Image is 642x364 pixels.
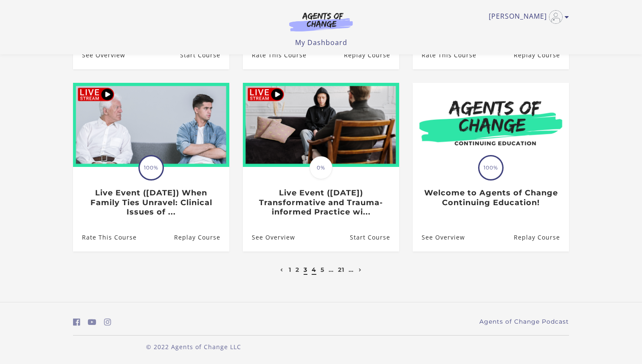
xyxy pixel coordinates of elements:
[243,42,307,69] a: Live Event (12/5/25) Suicidal Ideation and Self-Injurious Behaviors...: Rate This Course
[88,316,96,328] a: https://www.youtube.com/c/AgentsofChangeTestPrepbyMeaganMitchell (Open in a new window)
[304,266,307,274] a: 3
[479,317,569,326] a: Agents of Change Podcast
[73,342,314,351] p: © 2022 Agents of Change LLC
[413,42,476,69] a: Live Event (1/23/26) Therapeutic Interventions for the Treatment of...: Rate This Course
[514,42,569,69] a: Live Event (1/23/26) Therapeutic Interventions for the Treatment of...: Resume Course
[278,266,285,274] a: Previous page
[310,156,332,179] span: 0%
[82,188,220,217] h3: Live Event ([DATE]) When Family Ties Unravel: Clinical Issues of ...
[489,10,565,24] a: Toggle menu
[344,42,399,69] a: Live Event (12/5/25) Suicidal Ideation and Self-Injurious Behaviors...: Resume Course
[280,12,362,31] img: Agents of Change Logo
[174,223,229,251] a: Live Event (11/14/25) When Family Ties Unravel: Clinical Issues of ...: Resume Course
[252,188,390,217] h3: Live Event ([DATE]) Transformative and Trauma-informed Practice wi...
[295,38,347,47] a: My Dashboard
[422,188,560,207] h3: Welcome to Agents of Change Continuing Education!
[73,316,80,328] a: https://www.facebook.com/groups/aswbtestprep (Open in a new window)
[104,316,111,328] a: https://www.instagram.com/agentsofchangeprep/ (Open in a new window)
[321,266,324,274] a: 5
[289,266,291,274] a: 1
[514,223,569,251] a: Welcome to Agents of Change Continuing Education!: Resume Course
[338,266,344,274] a: 21
[479,156,502,179] span: 100%
[88,318,96,326] i: https://www.youtube.com/c/AgentsofChangeTestPrepbyMeaganMitchell (Open in a new window)
[413,223,465,251] a: Welcome to Agents of Change Continuing Education!: See Overview
[73,318,80,326] i: https://www.facebook.com/groups/aswbtestprep (Open in a new window)
[180,42,229,69] a: Looking for Live Events? NP: Resume Course
[357,266,364,274] a: Next page
[73,223,137,251] a: Live Event (11/14/25) When Family Ties Unravel: Clinical Issues of ...: Rate This Course
[329,266,334,274] a: …
[312,266,316,274] a: 4
[349,266,354,274] a: …
[104,318,111,326] i: https://www.instagram.com/agentsofchangeprep/ (Open in a new window)
[350,223,399,251] a: Live Event (10/4/25) Transformative and Trauma-informed Practice wi...: Resume Course
[243,223,295,251] a: Live Event (10/4/25) Transformative and Trauma-informed Practice wi...: See Overview
[296,266,299,274] a: 2
[73,42,125,69] a: Looking for Live Events? NP: See Overview
[140,156,163,179] span: 100%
